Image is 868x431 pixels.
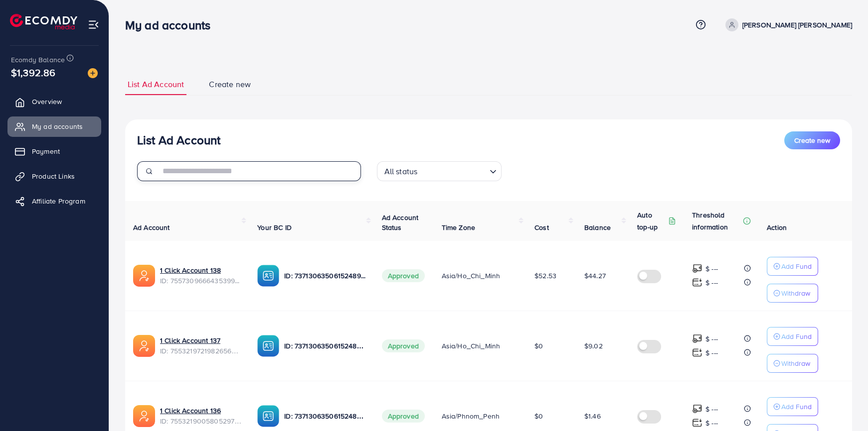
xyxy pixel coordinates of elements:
[705,263,718,275] p: $ ---
[692,209,741,233] p: Threshold information
[781,287,810,299] p: Withdraw
[584,271,606,281] span: $44.27
[584,222,611,232] span: Balance
[637,209,666,233] p: Auto top-up
[442,222,475,232] span: Time Zone
[382,410,425,423] span: Approved
[88,68,98,78] img: image
[584,341,603,351] span: $9.02
[742,19,852,31] p: [PERSON_NAME] [PERSON_NAME]
[767,222,787,232] span: Action
[160,406,221,416] a: 1 Click Account 136
[11,65,55,80] span: $1,392.86
[160,346,241,356] span: ID: 7553219721982656513
[692,263,702,274] img: top-up amount
[705,333,718,345] p: $ ---
[133,265,155,287] img: ic-ads-acc.e4c84228.svg
[705,403,718,415] p: $ ---
[705,347,718,359] p: $ ---
[137,133,220,147] h3: List Ad Account
[160,335,241,356] div: <span class='underline'>1 Click Account 137</span></br>7553219721982656513
[794,135,830,145] span: Create new
[705,417,718,429] p: $ ---
[257,405,279,427] img: ic-ba-acc.ded83a64.svg
[7,191,101,211] a: Affiliate Program
[721,18,852,31] a: [PERSON_NAME] [PERSON_NAME]
[160,406,241,426] div: <span class='underline'>1 Click Account 136</span></br>7553219005805297681
[257,265,279,287] img: ic-ba-acc.ded83a64.svg
[160,416,241,426] span: ID: 7553219005805297681
[133,405,155,427] img: ic-ads-acc.e4c84228.svg
[692,333,702,344] img: top-up amount
[284,340,365,352] p: ID: 7371306350615248913
[767,257,818,276] button: Add Fund
[133,335,155,357] img: ic-ads-acc.e4c84228.svg
[128,79,184,90] span: List Ad Account
[767,327,818,346] button: Add Fund
[767,354,818,373] button: Withdraw
[767,397,818,416] button: Add Fund
[284,270,365,282] p: ID: 7371306350615248913
[692,404,702,414] img: top-up amount
[382,269,425,282] span: Approved
[442,411,500,421] span: Asia/Phnom_Penh
[534,341,543,351] span: $0
[32,97,62,107] span: Overview
[781,330,812,342] p: Add Fund
[160,265,241,286] div: <span class='underline'>1 Click Account 138</span></br>7557309666435399697
[534,271,556,281] span: $52.53
[10,14,77,29] img: logo
[133,222,170,232] span: Ad Account
[781,401,812,413] p: Add Fund
[692,418,702,428] img: top-up amount
[257,335,279,357] img: ic-ba-acc.ded83a64.svg
[382,213,419,232] span: Ad Account Status
[692,347,702,358] img: top-up amount
[7,116,101,136] a: My ad accounts
[160,265,221,275] a: 1 Click Account 138
[534,411,543,421] span: $0
[767,284,818,303] button: Withdraw
[442,271,501,281] span: Asia/Ho_Chi_Minh
[11,55,65,65] span: Ecomdy Balance
[32,146,60,156] span: Payment
[584,411,601,421] span: $1.46
[160,276,241,286] span: ID: 7557309666435399697
[209,79,251,90] span: Create new
[284,410,365,422] p: ID: 7371306350615248913
[88,19,99,30] img: menu
[32,171,75,181] span: Product Links
[781,260,812,272] p: Add Fund
[442,341,501,351] span: Asia/Ho_Chi_Minh
[382,339,425,352] span: Approved
[7,92,101,111] a: Overview
[781,357,810,369] p: Withdraw
[692,277,702,288] img: top-up amount
[7,141,101,161] a: Payment
[160,335,220,345] a: 1 Click Account 137
[125,18,218,32] h3: My ad accounts
[257,222,292,232] span: Your BC ID
[420,162,485,179] input: Search for option
[784,131,840,149] button: Create new
[32,121,83,131] span: My ad accounts
[32,196,85,206] span: Affiliate Program
[534,222,549,232] span: Cost
[7,166,101,186] a: Product Links
[705,277,718,289] p: $ ---
[382,164,420,179] span: All status
[377,161,502,181] div: Search for option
